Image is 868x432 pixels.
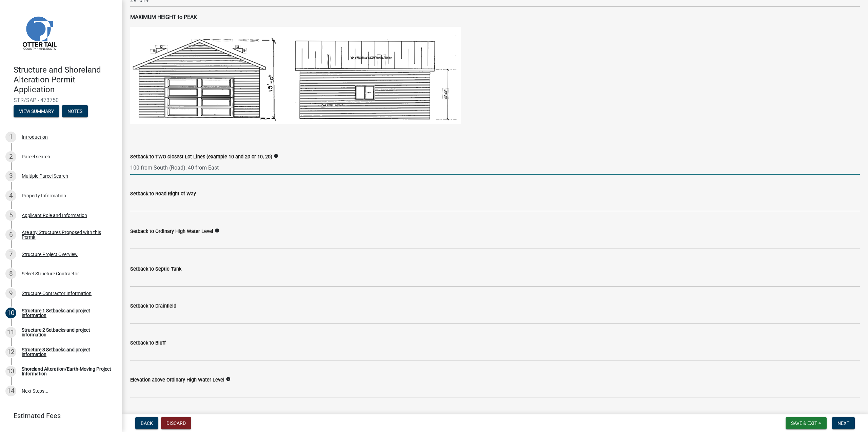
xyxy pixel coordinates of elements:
[135,417,158,429] button: Back
[274,154,278,158] i: info
[130,27,461,124] img: image_42e23c4b-ffdd-47ad-946e-070c62857ad5.png
[22,347,111,357] div: Structure 3 Setbacks and project information
[5,229,16,240] div: 6
[130,378,224,382] label: Elevation above Ordinary High Water Level
[130,14,197,20] strong: MAXIMUM HEIGHT to PEAK
[130,341,166,346] label: Setback to Bluff
[832,417,855,429] button: Next
[130,155,272,159] label: Setback to TWO closest Lot Lines (example 10 and 20 or 10, 20)
[22,291,92,296] div: Structure Contractor Information
[5,288,16,299] div: 9
[14,65,117,94] h4: Structure and Shoreland Alteration Permit Application
[5,132,16,142] div: 1
[5,327,16,338] div: 11
[22,230,111,239] div: Are any Structures Proposed with this Permit
[5,151,16,162] div: 2
[14,105,59,117] button: View Summary
[22,174,68,178] div: Multiple Parcel Search
[22,308,111,318] div: Structure 1 Setbacks and project information
[22,328,111,337] div: Structure 2 Setbacks and project information
[5,347,16,357] div: 12
[837,420,849,426] span: Next
[22,213,87,218] div: Applicant Role and Information
[215,228,219,233] i: info
[130,229,213,234] label: Setback to Ordinary High Water Level
[22,252,78,257] div: Structure Project Overview
[5,386,16,396] div: 14
[22,271,79,276] div: Select Structure Contractor
[141,420,153,426] span: Back
[22,135,48,139] div: Introduction
[5,249,16,260] div: 7
[5,268,16,279] div: 8
[22,154,50,159] div: Parcel search
[14,97,108,103] span: STR/SAP - 473750
[14,7,64,58] img: Otter Tail County, Minnesota
[5,171,16,181] div: 3
[130,304,176,309] label: Setback to Drainfield
[22,367,111,376] div: Shoreland Alteration/Earth-Moving Project Information
[62,109,88,115] wm-modal-confirm: Notes
[22,193,66,198] div: Property Information
[5,366,16,377] div: 13
[786,417,827,429] button: Save & Exit
[226,377,231,381] i: info
[5,409,111,423] a: Estimated Fees
[5,190,16,201] div: 4
[130,192,196,196] label: Setback to Road Right of Way
[130,267,181,272] label: Setback to Septic Tank
[791,420,817,426] span: Save & Exit
[5,308,16,318] div: 10
[14,109,59,115] wm-modal-confirm: Summary
[5,210,16,221] div: 5
[62,105,88,117] button: Notes
[161,417,191,429] button: Discard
